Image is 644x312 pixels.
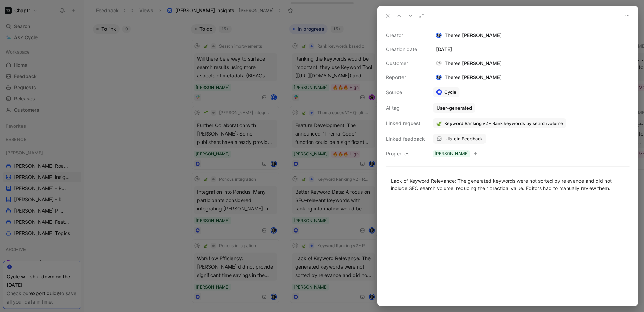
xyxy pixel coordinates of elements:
[386,150,425,158] div: Properties
[386,45,425,54] div: Creation date
[386,135,425,143] div: Linked feedback
[433,59,504,68] div: Theres [PERSON_NAME]
[444,136,483,142] span: Ullstein Feedback
[433,87,460,97] a: Cycle
[435,150,469,157] div: [PERSON_NAME]
[437,75,441,80] img: avatar
[437,33,441,38] img: avatar
[391,177,625,192] div: Lack of Keyword Relevance: The generated keywords were not sorted by relevance and did not includ...
[386,73,425,82] div: Reporter
[436,120,442,126] img: 🍃
[386,31,425,40] div: Creator
[436,105,472,111] div: User-generated
[433,45,630,54] div: [DATE]
[433,31,630,40] div: Theres [PERSON_NAME]
[433,73,504,82] div: Theres [PERSON_NAME]
[444,120,563,126] span: Keyword Ranking v2 - Rank keywords by searchvolume
[433,118,566,128] button: 🍃Keyword Ranking v2 - Rank keywords by searchvolume
[436,61,442,66] img: logo
[433,134,486,144] a: Ullstein Feedback
[386,119,425,127] div: Linked request
[386,88,425,97] div: Source
[386,104,425,112] div: AI tag
[386,59,425,68] div: Customer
